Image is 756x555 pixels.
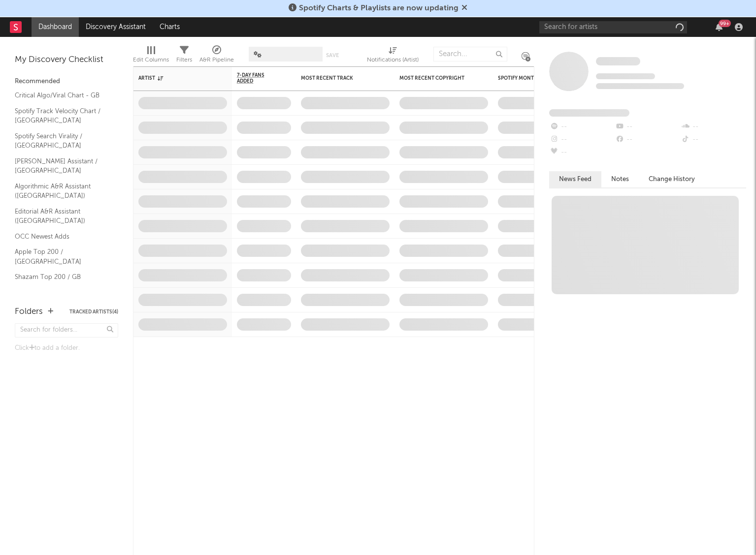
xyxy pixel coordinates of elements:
[176,42,192,70] div: Filters
[367,42,419,70] div: Notifications (Artist)
[681,133,746,146] div: --
[15,247,108,267] a: Apple Top 200 / [GEOGRAPHIC_DATA]
[15,306,43,318] div: Folders
[15,131,108,151] a: Spotify Search Virality / [GEOGRAPHIC_DATA]
[549,109,629,117] span: Fans Added by Platform
[367,54,419,66] div: Notifications (Artist)
[138,75,212,81] div: Artist
[433,47,507,62] input: Search...
[596,57,640,65] span: Some Artist
[596,83,684,89] span: 0 fans last week
[15,287,108,298] a: Recommended For You
[639,171,705,187] button: Change History
[15,181,108,201] a: Algorithmic A&R Assistant ([GEOGRAPHIC_DATA])
[133,54,169,66] div: Edit Columns
[32,17,79,37] a: Dashboard
[461,4,467,12] span: Dismiss
[299,4,459,12] span: Spotify Charts & Playlists are now updating
[15,156,108,176] a: [PERSON_NAME] Assistant / [GEOGRAPHIC_DATA]
[15,54,118,66] div: My Discovery Checklist
[601,171,639,187] button: Notes
[133,42,169,70] div: Edit Columns
[15,106,108,126] a: Spotify Track Velocity Chart / [GEOGRAPHIC_DATA]
[681,121,746,133] div: --
[615,121,680,133] div: --
[79,17,153,37] a: Discovery Assistant
[326,53,339,58] button: Save
[549,146,615,159] div: --
[199,42,234,70] div: A&R Pipeline
[15,323,118,338] input: Search for folders...
[15,90,108,101] a: Critical Algo/Viral Chart - GB
[176,54,192,66] div: Filters
[719,20,731,27] div: 99 +
[399,75,473,81] div: Most Recent Copyright
[549,133,615,146] div: --
[716,23,723,31] button: 99+
[301,75,375,81] div: Most Recent Track
[596,73,655,79] span: Tracking Since: [DATE]
[15,231,108,242] a: OCC Newest Adds
[237,72,276,84] span: 7-Day Fans Added
[15,76,118,88] div: Recommended
[15,206,108,226] a: Editorial A&R Assistant ([GEOGRAPHIC_DATA])
[199,54,234,66] div: A&R Pipeline
[549,121,615,133] div: --
[549,171,601,187] button: News Feed
[615,133,680,146] div: --
[15,342,118,354] div: Click to add a folder.
[69,309,118,314] button: Tracked Artists(4)
[596,57,640,66] a: Some Artist
[153,17,187,37] a: Charts
[15,272,108,282] a: Shazam Top 200 / GB
[539,21,687,33] input: Search for artists
[498,75,572,81] div: Spotify Monthly Listeners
